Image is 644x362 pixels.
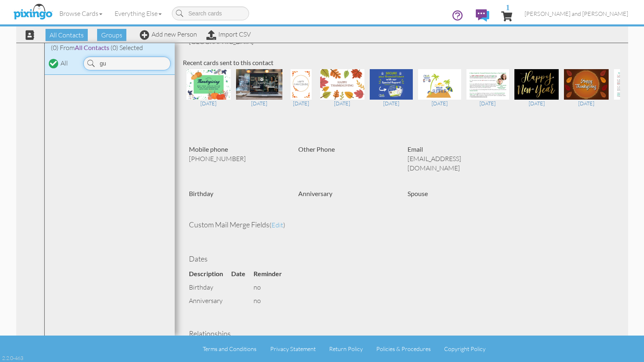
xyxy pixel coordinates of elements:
[236,80,282,107] a: [DATE]
[46,29,88,41] span: All Contacts
[525,10,628,17] span: [PERSON_NAME] and [PERSON_NAME]
[254,267,290,281] th: Reminder
[111,44,143,52] span: (0) Selected
[189,221,614,229] h4: Custom Mail Merge Fields
[288,100,315,107] div: [DATE]
[514,100,559,107] div: [DATE]
[271,221,283,229] span: edit
[189,330,614,338] h4: Relationships
[75,44,109,51] span: All Contacts
[236,100,282,107] div: [DATE]
[186,80,231,107] a: [DATE]
[189,255,614,263] h4: Dates
[189,294,231,307] td: anniversary
[564,80,608,107] a: [DATE]
[564,100,608,107] div: [DATE]
[254,281,290,294] td: no
[183,59,273,66] strong: Recent cards sent to this contact
[189,154,286,164] p: [PHONE_NUMBER]
[53,3,108,24] a: Browse Cards
[320,69,364,100] img: 87705-1-1667219799922-65073dbb5b588c22-qa.jpg
[270,345,316,352] a: Privacy Statement
[291,69,312,100] img: 106346-1-1699479463257-d7a3a29b8b8599bd-qa.jpg
[370,69,413,100] img: 85746-1-1663713401627-caeaeafc6df77fee-qa.jpg
[376,345,431,352] a: Policies & Procedures
[231,267,254,281] th: Date
[370,80,413,107] a: [DATE]
[418,100,461,107] div: [DATE]
[298,145,335,153] strong: Other Phone
[45,43,175,52] div: (0) From
[466,100,510,107] div: [DATE]
[506,3,510,11] span: 1
[254,294,290,307] td: no
[418,80,461,107] a: [DATE]
[370,100,413,107] div: [DATE]
[11,2,54,22] img: pixingo logo
[466,80,510,107] a: [DATE]
[298,190,332,197] strong: Anniversary
[418,69,461,100] img: 80155-1-1652728180516-39e6b131855ef5e1-qa.jpg
[186,100,231,107] div: [DATE]
[329,345,363,352] a: Return Policy
[189,281,231,294] td: birthday
[514,80,559,107] a: [DATE]
[2,354,23,362] div: 2.2.0-463
[501,3,512,28] a: 1
[320,80,364,107] a: [DATE]
[206,30,251,38] a: Import CSV
[269,221,285,229] span: ( )
[518,3,634,24] a: [PERSON_NAME] and [PERSON_NAME]
[236,69,282,100] img: 121852-1-1727891339047-48d0d9a7afff598d-qa.jpg
[172,7,249,20] input: Search cards
[189,145,228,153] strong: Mobile phone
[140,30,197,38] a: Add new Person
[408,190,428,197] strong: Spouse
[466,69,510,100] img: 76811-1-1646769399019-4411731afeb0bc0c-qa.jpg
[61,59,68,68] div: All
[514,69,559,100] img: 73054-1-1640896885713-87a1b88de24407e0-qa.jpg
[203,345,256,352] a: Terms and Conditions
[476,9,489,22] img: comments.svg
[288,80,315,107] a: [DATE]
[186,69,231,100] img: 123532-1-1731346666044-f9055e1abaafef74-qa.jpg
[189,190,213,197] strong: Birthday
[564,69,608,100] img: 71660-1-1639504889387-15aeb079ef2682ce-qa.jpg
[97,29,126,41] span: Groups
[189,267,231,281] th: Description
[320,100,364,107] div: [DATE]
[444,345,486,352] a: Copyright Policy
[408,145,423,153] strong: Email
[408,154,505,173] p: [EMAIL_ADDRESS][DOMAIN_NAME]
[108,3,168,24] a: Everything Else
